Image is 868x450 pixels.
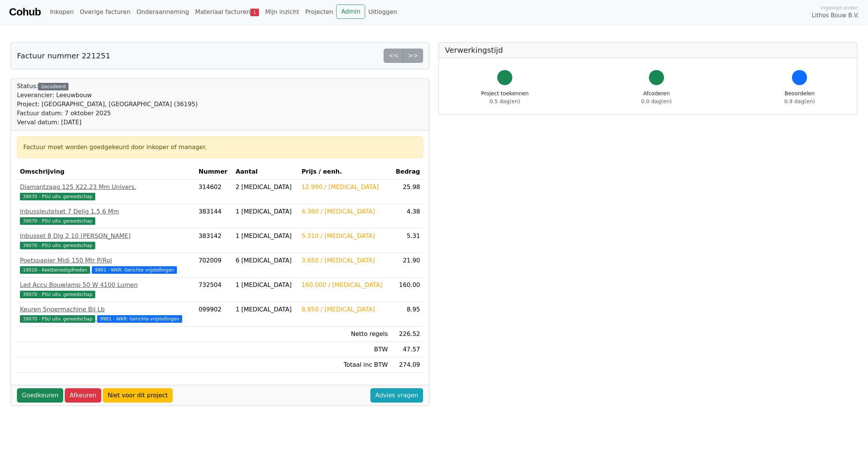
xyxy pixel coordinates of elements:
span: 39070 - PSU uitv. gereedschap [20,242,95,249]
span: 39070 - PSU uitv. gereedschap [20,315,95,323]
td: 160.00 [391,278,423,302]
div: 4.380 / [MEDICAL_DATA] [302,207,388,216]
span: 0.9 dag(en) [784,98,815,104]
div: 2 [MEDICAL_DATA] [236,183,295,192]
td: 702009 [195,253,233,278]
a: Diamantzaag 125 X22.23 Mm Univers.39070 - PSU uitv. gereedschap [20,183,192,201]
a: Afkeuren [65,388,101,403]
div: 12.990 / [MEDICAL_DATA] [302,183,388,192]
th: Aantal [233,164,298,180]
span: Lithos Bouw B.V. [812,11,859,20]
div: Project: [GEOGRAPHIC_DATA], [GEOGRAPHIC_DATA] (36195) [17,100,198,109]
a: Uitloggen [365,5,400,20]
div: Diamantzaag 125 X22.23 Mm Univers. [20,183,192,192]
span: 39070 - PSU uitv. gereedschap [20,193,95,200]
a: Admin [336,5,365,19]
div: 1 [MEDICAL_DATA] [236,305,295,314]
span: 9901 - WKR: Gerichte vrijstellingen [97,315,182,323]
a: Mijn inzicht [262,5,302,20]
span: 19010 - Keetbenodigdheden [20,266,90,274]
td: BTW [298,342,391,357]
div: Verval datum: [DATE] [17,118,198,127]
td: 25.98 [391,180,423,204]
a: Poetspapier Midi 150 Mtr P/Rol19010 - Keetbenodigdheden 9901 - WKR: Gerichte vrijstellingen [20,256,192,274]
a: Inbussleutelset 7 Delig 1.5 6 Mm39070 - PSU uitv. gereedschap [20,207,192,225]
td: 314602 [195,180,233,204]
div: 8.950 / [MEDICAL_DATA] [302,305,388,314]
div: Factuur datum: 7 oktober 2025 [17,109,198,118]
div: Leverancier: Leeuwbouw [17,91,198,100]
td: 5.31 [391,229,423,253]
a: Goedkeuren [17,388,63,403]
span: 0.5 dag(en) [490,98,520,104]
th: Bedrag [391,164,423,180]
div: Beoordelen [784,90,815,105]
span: 1 [250,9,259,16]
h5: Verwerkingstijd [445,46,851,55]
div: 1 [MEDICAL_DATA] [236,207,295,216]
td: Netto regels [298,326,391,342]
div: Keuren Snoermachine Bij Lb [20,305,192,314]
a: Materiaal facturen1 [192,5,262,20]
a: Onderaanneming [134,5,192,20]
td: 732504 [195,278,233,302]
td: 274.09 [391,357,423,373]
div: 1 [MEDICAL_DATA] [236,232,295,241]
td: 099902 [195,302,233,326]
td: 226.52 [391,326,423,342]
div: Afcoderen [641,90,672,105]
a: Cohub [9,3,41,21]
a: Niet voor dit project [103,388,173,403]
td: 21.90 [391,253,423,278]
a: Advies vragen [370,388,423,403]
div: Led Accu Bouwlamp 50 W 4100 Lumen [20,281,192,290]
div: Status: [17,82,198,127]
td: 383142 [195,229,233,253]
div: 160.000 / [MEDICAL_DATA] [302,281,388,290]
div: 6 [MEDICAL_DATA] [236,256,295,265]
td: 383144 [195,204,233,229]
a: Led Accu Bouwlamp 50 W 4100 Lumen39070 - PSU uitv. gereedschap [20,281,192,299]
span: Ingelogd onder: [821,4,859,11]
span: 0.0 dag(en) [641,98,672,104]
h5: Factuur nummer 221251 [17,51,110,60]
td: Totaal inc BTW [298,357,391,373]
div: Inbussleutelset 7 Delig 1.5 6 Mm [20,207,192,216]
span: 39070 - PSU uitv. gereedschap [20,291,95,298]
div: 3.650 / [MEDICAL_DATA] [302,256,388,265]
span: 9901 - WKR: Gerichte vrijstellingen [92,266,177,274]
th: Omschrijving [17,164,195,180]
th: Nummer [195,164,233,180]
a: Keuren Snoermachine Bij Lb39070 - PSU uitv. gereedschap 9901 - WKR: Gerichte vrijstellingen [20,305,192,323]
a: Inbusset 8 Dlg 2 10 [PERSON_NAME]39070 - PSU uitv. gereedschap [20,232,192,250]
td: 8.95 [391,302,423,326]
a: Projecten [302,5,337,20]
a: Inkopen [47,5,76,20]
div: Gecodeerd [38,83,69,90]
div: Poetspapier Midi 150 Mtr P/Rol [20,256,192,265]
div: Inbusset 8 Dlg 2 10 [PERSON_NAME] [20,232,192,241]
td: 47.57 [391,342,423,357]
div: Factuur moet worden goedgekeurd door inkoper of manager. [23,143,417,152]
span: 39070 - PSU uitv. gereedschap [20,217,95,225]
th: Prijs / eenh. [298,164,391,180]
div: 1 [MEDICAL_DATA] [236,281,295,290]
a: Overige facturen [77,5,134,20]
td: 4.38 [391,204,423,229]
div: Project toekennen [481,90,528,105]
div: 5.310 / [MEDICAL_DATA] [302,232,388,241]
